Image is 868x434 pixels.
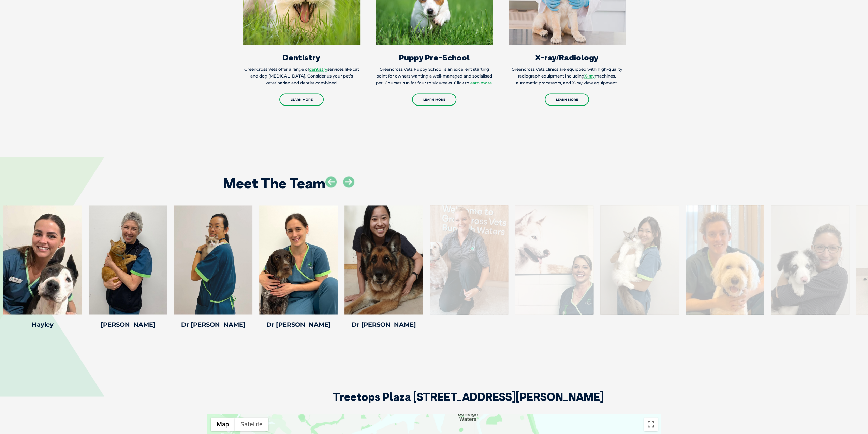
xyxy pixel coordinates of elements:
[545,93,589,106] a: Learn More
[211,417,235,431] button: Show street map
[644,417,658,431] button: Toggle fullscreen view
[309,67,327,72] a: dentistry
[174,321,252,327] h4: Dr [PERSON_NAME]
[243,53,360,61] h3: Dentistry
[243,66,360,86] p: Greencross Vets offer a range of services like cat and dog [MEDICAL_DATA]. Consider us your pet’s...
[223,176,325,191] h2: Meet The Team
[344,321,423,327] h4: Dr [PERSON_NAME]
[509,53,626,61] h3: X-ray/Radiology
[279,93,324,106] a: Learn More
[235,417,268,431] button: Show satellite imagery
[376,53,493,61] h3: Puppy Pre-School
[509,66,626,86] p: Greencross Vets clinics are equipped with high-quality radiograph equipment including machines, a...
[584,73,595,79] a: X-ray
[3,321,82,327] h4: Hayley
[333,391,604,414] h2: Treetops Plaza [STREET_ADDRESS][PERSON_NAME]
[412,93,456,106] a: Learn More
[376,66,493,86] p: Greencross Vets Puppy School is an excellent starting point for owners wanting a well-managed and...
[469,80,492,85] a: learn more
[259,321,338,327] h4: Dr [PERSON_NAME]
[89,321,167,327] h4: [PERSON_NAME]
